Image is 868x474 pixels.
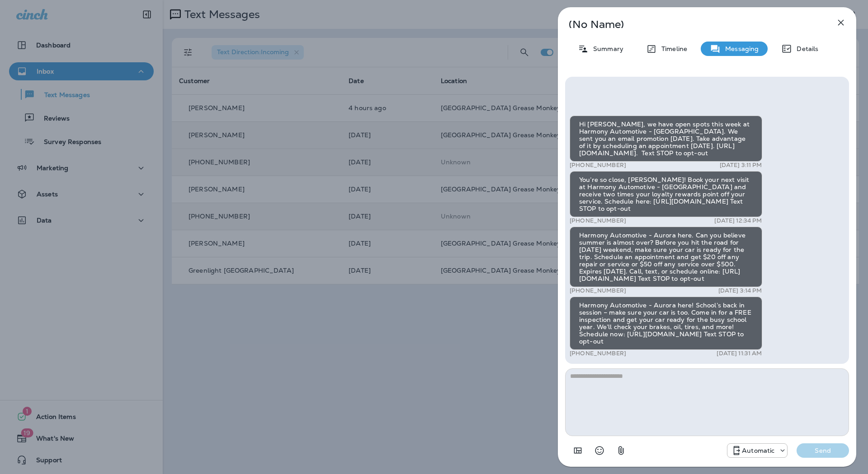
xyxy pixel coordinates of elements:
p: Summary [589,45,623,52]
p: Timeline [657,45,687,52]
div: Harmony Automotive - Aurora here! School’s back in session – make sure your car is too. Come in f... [570,297,762,350]
p: Messaging [721,45,759,52]
p: (No Name) [569,21,816,28]
p: [DATE] 11:31 AM [717,350,762,357]
p: [PHONE_NUMBER] [570,217,626,224]
div: You’re so close, [PERSON_NAME]! Book your next visit at Harmony Automotive - [GEOGRAPHIC_DATA] an... [570,171,762,217]
button: Add in a premade template [569,441,587,460]
div: Hi [PERSON_NAME], we have open spots this week at Harmony Automotive - [GEOGRAPHIC_DATA]. We sent... [570,116,762,162]
div: Harmony Automotive - Aurora here. Can you believe summer is almost over? Before you hit the road ... [570,227,762,287]
p: Automatic [742,447,774,454]
button: Select an emoji [590,441,609,460]
p: [DATE] 3:14 PM [718,287,762,294]
p: [PHONE_NUMBER] [570,162,626,169]
p: [PHONE_NUMBER] [570,287,626,294]
p: Details [792,45,818,52]
p: [DATE] 12:34 PM [714,217,762,224]
p: [PHONE_NUMBER] [570,350,626,357]
p: [DATE] 3:11 PM [720,162,762,169]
